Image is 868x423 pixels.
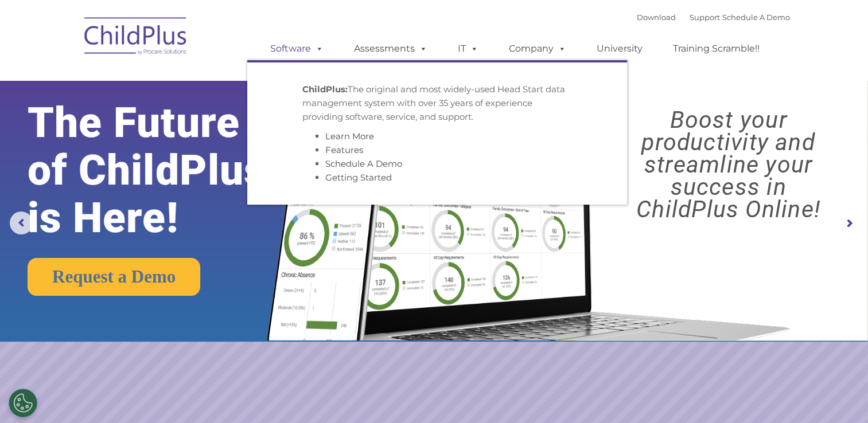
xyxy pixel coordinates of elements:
img: ChildPlus by Procare Solutions [79,9,193,66]
a: Company [497,37,578,60]
strong: ChildPlus: [302,84,348,95]
a: University [585,37,654,60]
a: Support [690,13,720,22]
span: Last name [159,76,194,84]
p: The original and most widely-used Head Start data management system with over 35 years of experie... [302,83,572,124]
a: Download [637,13,676,22]
font: | [637,13,790,22]
span: Phone number [159,123,208,131]
a: Schedule A Demo [325,158,402,169]
a: Software [259,37,335,60]
a: Features [325,144,363,155]
rs-layer: Boost your productivity and streamline your success in ChildPlus Online! [600,109,857,221]
a: Request a Demo [28,258,200,296]
a: Schedule A Demo [722,13,790,22]
a: Assessments [342,37,439,60]
rs-layer: The Future of ChildPlus is Here! [28,99,305,242]
a: IT [446,37,490,60]
a: Learn More [325,131,374,142]
a: Training Scramble!! [661,37,771,60]
a: Getting Started [325,172,392,183]
button: Cookies Settings [9,389,37,417]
